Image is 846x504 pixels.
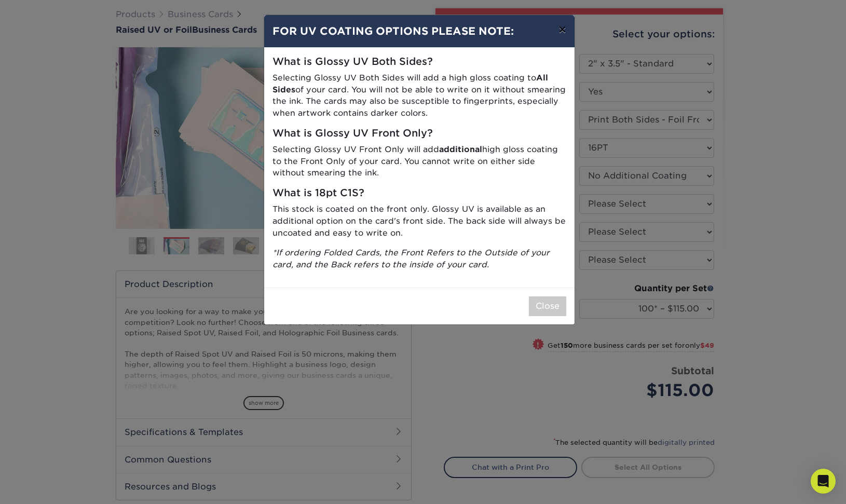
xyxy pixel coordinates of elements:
[272,72,566,119] p: Selecting Glossy UV Both Sides will add a high gloss coating to of your card. You will not be abl...
[550,15,574,44] button: ×
[272,56,566,68] h5: What is Glossy UV Both Sides?
[811,469,836,494] div: Open Intercom Messenger
[272,203,566,239] p: This stock is coated on the front only. Glossy UV is available as an additional option on the car...
[272,73,548,94] strong: All Sides
[529,296,566,316] button: Close
[272,144,566,179] p: Selecting Glossy UV Front Only will add high gloss coating to the Front Only of your card. You ca...
[272,128,566,140] h5: What is Glossy UV Front Only?
[272,248,550,269] i: *If ordering Folded Cards, the Front Refers to the Outside of your card, and the Back refers to t...
[272,23,566,39] h4: FOR UV COATING OPTIONS PLEASE NOTE:
[272,187,566,199] h5: What is 18pt C1S?
[439,144,482,154] strong: additional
